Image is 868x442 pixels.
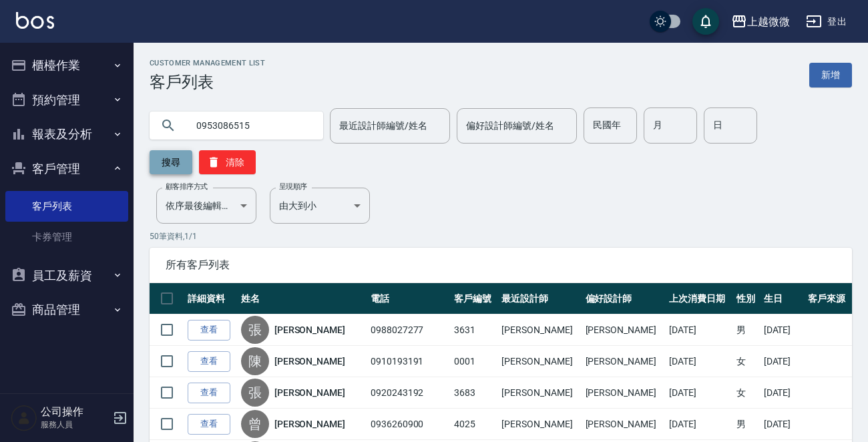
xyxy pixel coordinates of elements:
[761,283,805,314] th: 生日
[11,405,37,431] img: Person
[498,346,582,377] td: [PERSON_NAME]
[5,152,128,186] button: 客戶管理
[582,283,666,314] th: 偏好設計師
[5,258,128,293] button: 員工及薪資
[733,283,761,314] th: 性別
[166,182,208,192] label: 顧客排序方式
[733,314,761,346] td: 男
[761,377,805,409] td: [DATE]
[666,314,733,346] td: [DATE]
[199,150,256,174] button: 清除
[761,346,805,377] td: [DATE]
[5,48,128,83] button: 櫃檯作業
[150,150,192,174] button: 搜尋
[451,346,498,377] td: 0001
[188,351,230,372] a: 查看
[41,419,109,431] p: 服務人員
[451,377,498,409] td: 3683
[150,59,265,67] h2: Customer Management List
[809,63,852,87] a: 新增
[41,405,109,419] h5: 公司操作
[270,188,370,224] div: 由大到小
[274,386,345,399] a: [PERSON_NAME]
[5,222,128,252] a: 卡券管理
[582,377,666,409] td: [PERSON_NAME]
[498,283,582,314] th: 最近設計師
[156,188,256,224] div: 依序最後編輯時間
[187,107,312,144] input: 搜尋關鍵字
[666,409,733,440] td: [DATE]
[241,347,269,375] div: 陳
[241,410,269,438] div: 曾
[451,314,498,346] td: 3631
[274,417,345,431] a: [PERSON_NAME]
[367,346,451,377] td: 0910193191
[666,346,733,377] td: [DATE]
[279,182,307,192] label: 呈現順序
[367,377,451,409] td: 0920243192
[238,283,367,314] th: 姓名
[733,377,761,409] td: 女
[5,117,128,152] button: 報表及分析
[241,379,269,407] div: 張
[582,409,666,440] td: [PERSON_NAME]
[733,409,761,440] td: 男
[274,323,345,337] a: [PERSON_NAME]
[166,258,836,272] span: 所有客戶列表
[747,13,790,30] div: 上越微微
[367,283,451,314] th: 電話
[733,346,761,377] td: 女
[582,346,666,377] td: [PERSON_NAME]
[188,414,230,435] a: 查看
[498,314,582,346] td: [PERSON_NAME]
[692,8,719,35] button: save
[150,230,852,242] p: 50 筆資料, 1 / 1
[5,292,128,327] button: 商品管理
[5,83,128,118] button: 預約管理
[498,377,582,409] td: [PERSON_NAME]
[498,409,582,440] td: [PERSON_NAME]
[274,355,345,368] a: [PERSON_NAME]
[5,191,128,222] a: 客戶列表
[16,12,54,29] img: Logo
[726,8,795,35] button: 上越微微
[367,409,451,440] td: 0936260900
[241,316,269,344] div: 張
[805,283,852,314] th: 客戶來源
[801,9,852,34] button: 登出
[184,283,238,314] th: 詳細資料
[761,314,805,346] td: [DATE]
[451,409,498,440] td: 4025
[761,409,805,440] td: [DATE]
[188,383,230,403] a: 查看
[666,283,733,314] th: 上次消費日期
[367,314,451,346] td: 0988027277
[666,377,733,409] td: [DATE]
[582,314,666,346] td: [PERSON_NAME]
[188,320,230,341] a: 查看
[451,283,498,314] th: 客戶編號
[150,73,265,91] h3: 客戶列表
